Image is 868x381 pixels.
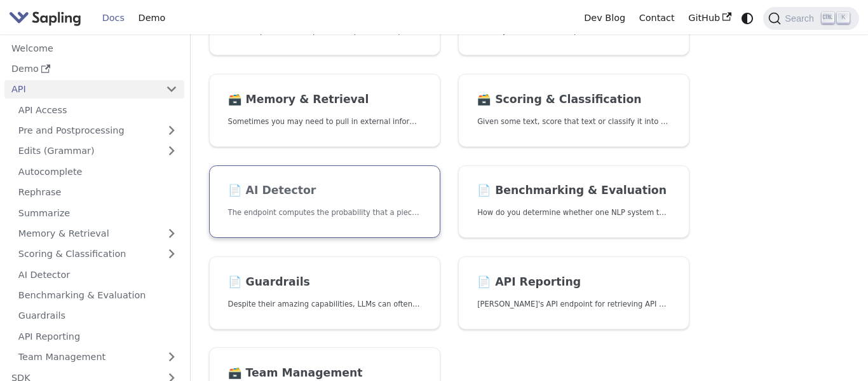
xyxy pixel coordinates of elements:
button: Collapse sidebar category 'API' [159,80,184,99]
h2: AI Detector [228,184,421,198]
a: 📄️ GuardrailsDespite their amazing capabilities, LLMs can often behave in undesired [209,256,440,329]
p: Sapling's API endpoint for retrieving API usage analytics. [477,298,670,310]
a: Rephrase [11,183,184,202]
a: Demo [132,8,172,28]
h2: Scoring & Classification [477,93,670,107]
kbd: K [837,12,850,24]
a: AI Detector [11,265,184,284]
span: Search [781,13,822,24]
p: The endpoint computes the probability that a piece of text is AI-generated, [228,207,421,219]
p: Given some text, score that text or classify it into one of a set of pre-specified categories. [477,116,670,128]
p: How do you determine whether one NLP system that suggests edits [477,207,670,219]
a: Sapling.ai [9,9,86,27]
a: 🗃️ Scoring & ClassificationGiven some text, score that text or classify it into one of a set of p... [458,74,689,147]
a: Edits (Grammar) [11,142,184,160]
a: API Reporting [11,327,184,345]
a: 🗃️ Memory & RetrievalSometimes you may need to pull in external information that doesn't fit in t... [209,74,440,147]
h2: Team Management [228,366,421,380]
a: Benchmarking & Evaluation [11,286,184,305]
button: Search (Ctrl+K) [763,7,858,30]
a: Demo [4,60,184,78]
a: 📄️ API Reporting[PERSON_NAME]'s API endpoint for retrieving API usage analytics. [458,256,689,329]
img: Sapling.ai [9,9,81,27]
a: 📄️ Benchmarking & EvaluationHow do you determine whether one NLP system that suggests edits [458,165,689,239]
a: 📄️ AI DetectorThe endpoint computes the probability that a piece of text is AI-generated, [209,165,440,239]
a: Contact [632,8,682,28]
a: Scoring & Classification [11,245,184,263]
a: API [4,80,159,99]
h2: API Reporting [477,275,670,289]
p: Despite their amazing capabilities, LLMs can often behave in undesired [228,298,421,310]
a: Welcome [4,39,184,57]
a: Docs [95,8,132,28]
h2: Guardrails [228,275,421,289]
a: API Access [11,100,184,119]
a: Pre and Postprocessing [11,121,184,140]
h2: Benchmarking & Evaluation [477,184,670,198]
a: Team Management [11,348,184,366]
p: Sometimes you may need to pull in external information that doesn't fit in the context size of an... [228,116,421,128]
a: Summarize [11,204,184,222]
a: Memory & Retrieval [11,225,184,243]
button: Switch between dark and light mode (currently system mode) [738,9,757,27]
a: Guardrails [11,307,184,325]
a: GitHub [681,8,738,28]
a: Autocomplete [11,162,184,181]
h2: Memory & Retrieval [228,93,421,107]
a: Dev Blog [577,8,632,28]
